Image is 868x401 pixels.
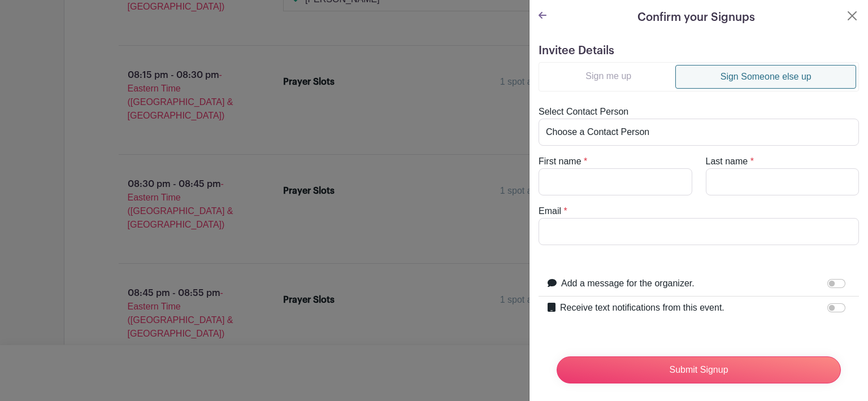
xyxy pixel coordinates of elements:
a: Sign Someone else up [675,65,856,89]
label: Receive text notifications from this event. [560,301,724,315]
h5: Confirm your Signups [637,9,755,26]
button: Close [845,9,859,23]
h5: Invitee Details [539,44,859,58]
a: Sign me up [541,65,675,88]
label: Last name [706,155,748,168]
label: First name [539,155,581,168]
input: Submit Signup [557,356,841,383]
label: Add a message for the organizer. [561,277,695,290]
label: Email [539,204,561,218]
label: Select Contact Person [539,105,628,119]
